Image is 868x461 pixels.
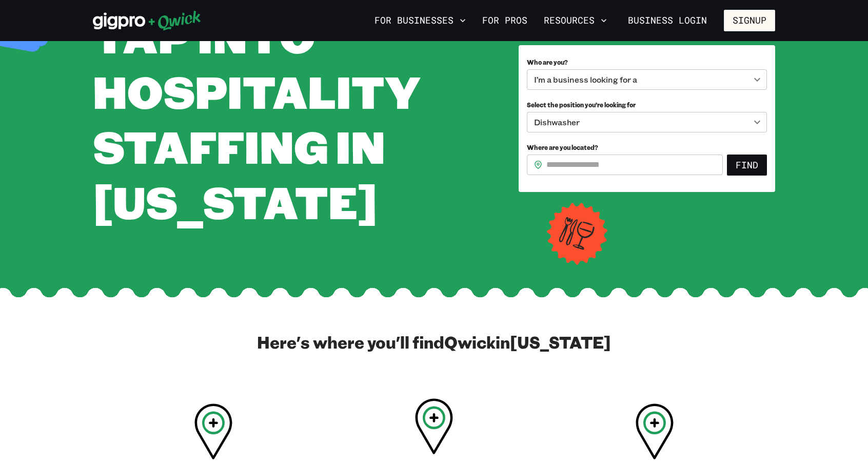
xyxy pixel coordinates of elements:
div: I’m a business looking for a [527,69,767,90]
span: Where are you located? [527,143,598,151]
span: Who are you? [527,58,568,66]
span: Select the position you’re looking for [527,101,636,109]
button: Find [727,155,767,176]
a: Business Login [619,10,716,31]
a: For Pros [478,12,531,29]
button: Resources [540,12,611,29]
button: For Businesses [370,12,470,29]
span: Tap into Hospitality Staffing in [US_STATE] [93,6,420,231]
h2: Here's where you'll find Qwick in [US_STATE] [257,332,611,352]
button: Signup [724,10,775,31]
div: Dishwasher [527,112,767,132]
